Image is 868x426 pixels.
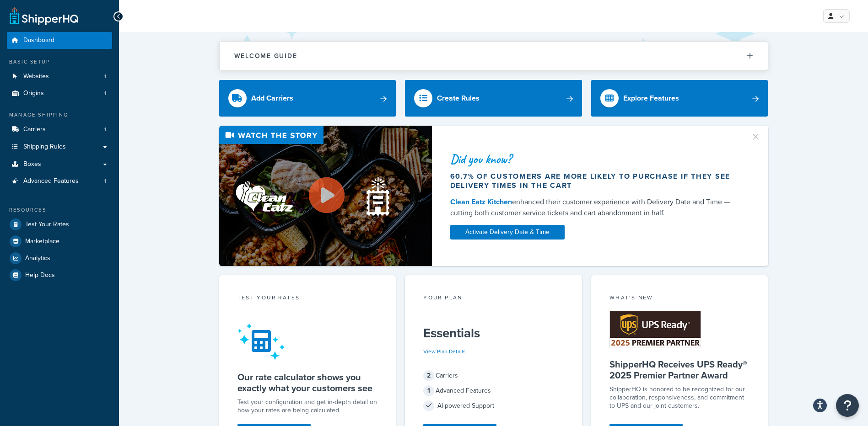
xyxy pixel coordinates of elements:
button: Open Resource Center [836,394,859,417]
h2: Welcome Guide [234,53,297,59]
a: Analytics [7,250,112,266]
button: Welcome Guide [220,42,768,70]
div: enhanced their customer experience with Delivery Date and Time — cutting both customer service ti... [450,197,739,218]
a: Add Carriers [219,80,396,117]
li: Websites [7,68,112,85]
span: 1 [104,177,106,185]
span: Marketplace [25,238,59,245]
a: View Plan Details [423,347,466,356]
span: Shipping Rules [23,143,66,151]
div: Basic Setup [7,58,112,66]
div: What's New [609,293,750,304]
div: Test your configuration and get in-depth detail on how your rates are being calculated. [237,398,378,415]
div: Your Plan [423,293,564,304]
span: Carriers [23,126,46,133]
span: Dashboard [23,37,54,44]
a: Clean Eatz Kitchen [450,197,512,207]
div: Did you know? [450,153,739,165]
span: Test Your Rates [25,221,69,229]
a: Carriers1 [7,121,112,138]
div: AI-powered Support [423,399,564,412]
span: Advanced Features [23,177,79,185]
span: 1 [104,73,106,80]
li: Origins [7,85,112,102]
a: Boxes [7,156,112,173]
div: Add Carriers [251,92,293,105]
div: Explore Features [623,92,679,105]
span: 2 [423,370,434,381]
span: 1 [104,90,106,97]
div: 60.7% of customers are more likely to purchase if they see delivery times in the cart [450,172,739,190]
a: Dashboard [7,32,112,49]
a: Help Docs [7,267,112,283]
a: Origins1 [7,85,112,102]
p: ShipperHQ is honored to be recognized for our collaboration, responsiveness, and commitment to UP... [609,385,750,410]
div: Advanced Features [423,384,564,397]
a: Explore Features [591,80,768,117]
a: Marketplace [7,233,112,250]
div: Create Rules [437,92,480,105]
a: Shipping Rules [7,138,112,155]
a: Advanced Features1 [7,173,112,190]
h5: Our rate calculator shows you exactly what your customers see [237,372,378,394]
span: Boxes [23,160,41,168]
span: Origins [23,90,44,97]
div: Carriers [423,369,564,382]
div: Resources [7,206,112,214]
h5: ShipperHQ Receives UPS Ready® 2025 Premier Partner Award [609,359,750,381]
a: Websites1 [7,68,112,85]
a: Test Your Rates [7,216,112,233]
span: Analytics [25,255,50,262]
span: 1 [423,385,434,396]
a: Create Rules [405,80,582,117]
span: Help Docs [25,272,55,279]
a: Activate Delivery Date & Time [450,225,565,240]
h5: Essentials [423,326,564,341]
img: Video thumbnail [219,126,432,266]
span: Websites [23,73,49,80]
li: Advanced Features [7,173,112,190]
span: 1 [104,126,106,133]
div: Manage Shipping [7,111,112,119]
li: Carriers [7,121,112,138]
div: Test your rates [237,293,378,304]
